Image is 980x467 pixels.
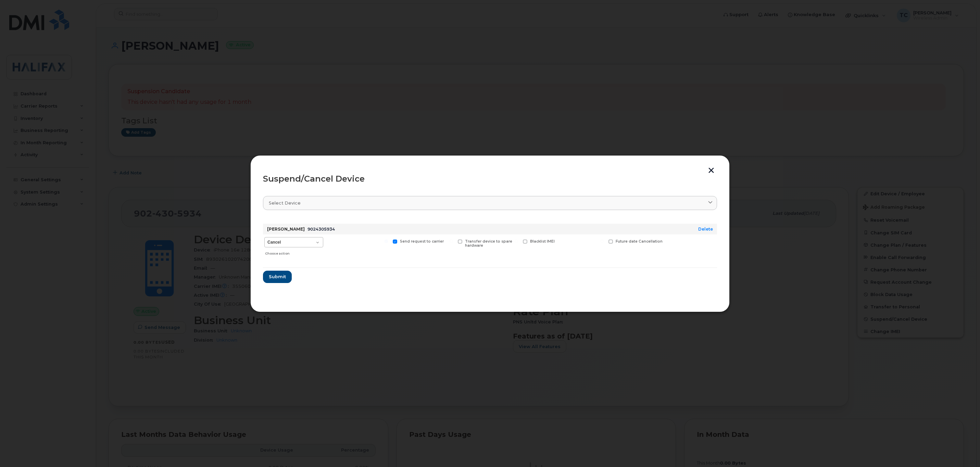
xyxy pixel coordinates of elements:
div: Suspend/Cancel Device [263,175,717,183]
span: Blacklist IMEI [530,239,555,244]
span: Transfer device to spare hardware [465,239,512,248]
a: Select device [263,196,717,210]
button: Submit [263,271,292,283]
a: Delete [698,226,713,232]
span: Select device [269,200,301,206]
span: 9024305934 [307,226,335,232]
input: Send request to carrier [385,239,388,243]
iframe: Messenger Launcher [950,437,975,462]
div: Choose action [265,248,323,256]
span: Submit [269,273,286,280]
span: Send request to carrier [400,239,444,244]
strong: [PERSON_NAME] [267,226,305,232]
input: Blacklist IMEI [515,239,518,243]
span: Future date Cancellation [616,239,663,244]
input: Future date Cancellation [600,239,604,243]
input: Transfer device to spare hardware [450,239,453,243]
